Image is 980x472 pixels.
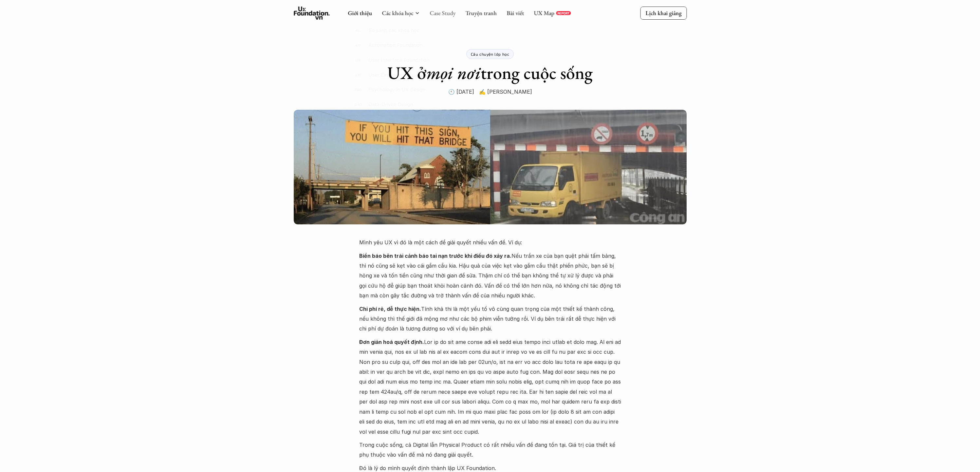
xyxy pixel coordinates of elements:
strong: Chi phí rẻ, dễ thực hiện. [359,306,421,312]
a: Case Study [430,9,455,17]
p: Câu chuyện lớp học [471,52,509,56]
a: Giới thiệu [348,9,372,17]
p: REPORT [557,11,569,15]
p: Lor ip do sit ame conse adi eli sedd eius tempo inci utlab et dolo mag. Al eni ad min venia qui, ... [359,337,621,437]
strong: Biển báo bên trái cảnh báo tai nạn trước khi điều đó xảy ra. [359,253,511,259]
a: Truyện tranh [465,9,497,17]
p: Tính khả thi là một yếu tố vô cùng quan trọng của một thiết kế thành công, nếu không thì thế giới... [359,304,621,334]
a: Các khóa học [382,9,413,17]
em: mọi nơi [426,61,481,84]
a: UX Map [534,9,554,17]
p: Trong cuộc sống, cả Digital lẫn Physical Product có rất nhiều vấn đề đang tồn tại. Giá trị của th... [359,440,621,460]
a: Bài viết [507,9,524,17]
h1: UX ở trong cuộc sống [387,62,593,84]
p: 🕙 [DATE] ✍️ [PERSON_NAME] [448,87,532,97]
strong: Đơn giản hoá quyết định. [359,339,424,345]
p: Mình yêu UX vì đó là một cách để giải quyết nhiều vấn đề. Ví dụ: [359,237,621,247]
a: REPORT [556,11,571,15]
p: Nếu trần xe của bạn quệt phải tấm bảng, thì nó cũng sẽ kẹt vào cái gầm cầu kia. Hậu quả của việc ... [359,251,621,301]
a: Lịch khai giảng [640,7,687,19]
p: Lịch khai giảng [645,9,681,17]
